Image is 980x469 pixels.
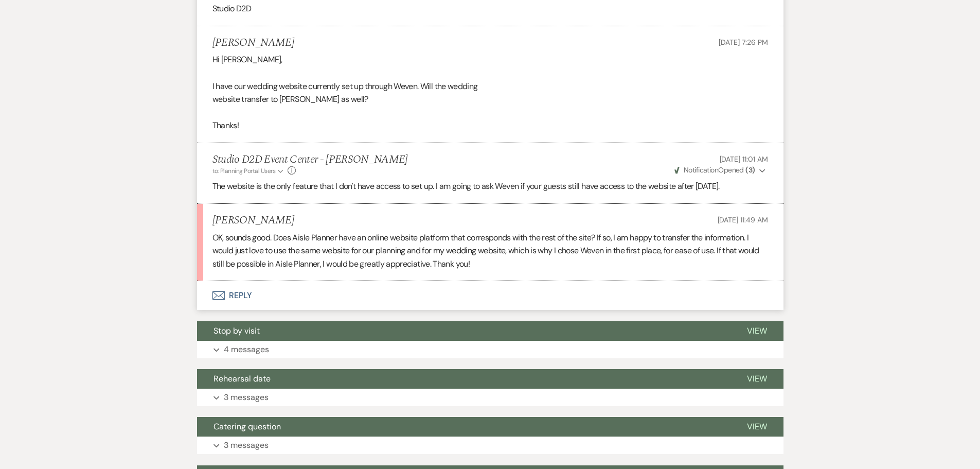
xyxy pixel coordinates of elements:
span: Rehearsal date [213,373,271,384]
button: Stop by visit [197,321,730,341]
button: Rehearsal date [197,369,730,389]
p: 3 messages [224,391,269,404]
p: Studio D2D [212,2,768,15]
h5: [PERSON_NAME] [212,37,294,49]
strong: ( 3 ) [745,165,755,175]
p: OK, sounds good. Does Aisle Planner have an online website platform that corresponds with the res... [212,231,768,271]
button: to: Planning Portal Users [212,166,286,176]
p: 3 messages [224,439,269,452]
button: 3 messages [197,437,783,454]
button: View [730,417,783,437]
button: 4 messages [197,341,783,358]
span: View [747,325,767,336]
span: View [747,421,767,432]
button: NotificationOpened (3) [673,165,768,176]
button: 3 messages [197,389,783,406]
div: Hi [PERSON_NAME], I have our wedding website currently set up through Weven. Will the wedding web... [212,53,768,132]
span: Catering question [213,421,281,432]
span: [DATE] 11:01 AM [720,154,768,164]
h5: [PERSON_NAME] [212,214,294,227]
span: Opened [674,165,755,175]
span: View [747,373,767,384]
span: Notification [684,165,718,175]
span: to: Planning Portal Users [212,167,276,175]
button: View [730,321,783,341]
button: View [730,369,783,389]
p: The website is the only feature that I don't have access to set up. I am going to ask Weven if yo... [212,180,768,193]
span: [DATE] 11:49 AM [718,215,768,224]
h5: Studio D2D Event Center - [PERSON_NAME] [212,153,408,166]
p: 4 messages [224,343,269,356]
button: Catering question [197,417,730,437]
button: Reply [197,281,783,310]
span: [DATE] 7:26 PM [719,38,768,47]
span: Stop by visit [213,325,260,336]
